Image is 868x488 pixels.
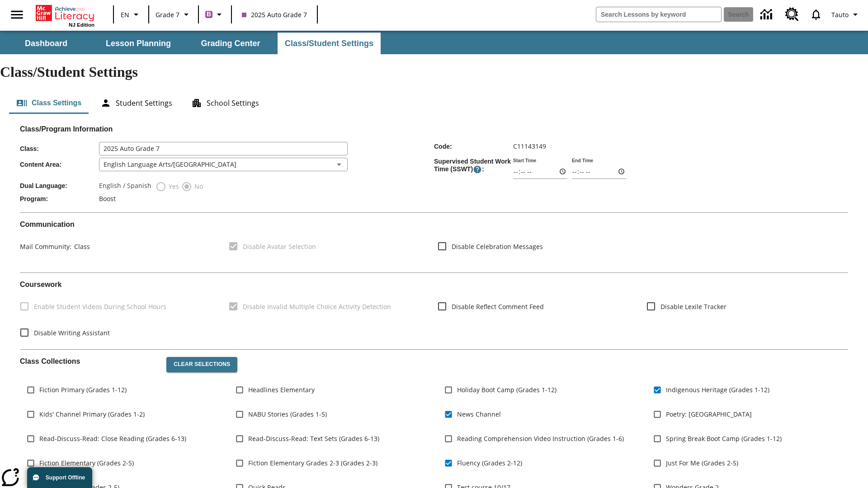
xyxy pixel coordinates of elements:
span: Fiction Elementary Grades 2-3 (Grades 2-3) [248,458,377,468]
input: search field [596,7,721,22]
span: Code : [434,143,513,150]
span: Headlines Elementary [248,385,315,394]
span: NJ Edition [69,22,94,28]
button: Boost Class color is purple. Change class color [202,6,228,23]
button: Dashboard [1,33,91,54]
button: Grade: Grade 7, Select a grade [152,6,195,23]
a: Resource Center, Will open in new tab [780,2,804,27]
span: B [207,9,211,20]
button: Profile/Settings [828,6,864,23]
button: Class Settings [9,92,89,114]
a: Notifications [804,3,828,26]
span: Reading Comprehension Video Instruction (Grades 1-6) [457,434,624,443]
span: EN [121,10,129,19]
span: 2025 Auto Grade 7 [242,10,307,19]
label: English / Spanish [99,181,151,192]
input: Class [99,142,348,155]
div: Class/Student Settings [9,92,859,114]
h2: Class/Program Information [20,125,848,133]
span: Disable Celebration Messages [452,242,543,251]
button: Clear Selections [166,357,237,372]
a: Home [36,4,94,22]
span: Enable Student Videos During School Hours [34,302,166,311]
span: Mail Community : [20,242,71,251]
span: No [192,182,203,191]
button: Lesson Planning [93,33,184,54]
h2: Communication [20,220,848,229]
div: Communication [20,220,848,265]
span: Spring Break Boot Camp (Grades 1-12) [666,434,782,443]
span: Grade 7 [156,10,179,19]
span: Dual Language : [20,182,99,189]
span: Supervised Student Work Time (SSWT) : [434,158,513,174]
span: Disable Avatar Selection [243,242,316,251]
span: Read-Discuss-Read: Text Sets (Grades 6-13) [248,434,379,443]
span: Disable Writing Assistant [34,328,110,338]
span: Class [71,242,90,251]
span: Holiday Boot Camp (Grades 1-12) [457,385,557,394]
h2: Course work [20,280,848,289]
span: C11143149 [513,142,546,150]
span: Fluency (Grades 2-12) [457,458,522,468]
label: End Time [572,157,593,164]
span: Disable Reflect Comment Feed [452,302,544,311]
span: Kids' Channel Primary (Grades 1-2) [39,409,145,419]
button: Language: EN, Select a language [117,6,146,23]
span: Fiction Primary (Grades 1-12) [39,385,127,394]
span: Poetry: [GEOGRAPHIC_DATA] [666,409,752,419]
button: Grading Center [185,33,276,54]
button: Support Offline [27,467,92,488]
span: Support Offline [46,474,85,481]
span: News Channel [457,409,501,419]
span: Just For Me (Grades 2-5) [666,458,738,468]
span: Disable Lexile Tracker [660,302,726,311]
div: Home [36,3,94,28]
span: Read-Discuss-Read: Close Reading (Grades 6-13) [39,434,186,443]
span: Boost [99,194,116,203]
button: Student Settings [93,92,179,114]
div: Class/Program Information [20,134,848,205]
span: Tauto [831,10,849,19]
span: Class : [20,145,99,152]
div: English Language Arts/[GEOGRAPHIC_DATA] [99,158,348,171]
button: Open side menu [4,1,30,28]
a: Data Center [755,2,780,27]
button: Class/Student Settings [278,33,381,54]
h2: Class Collections [20,357,159,366]
span: Yes [166,182,179,191]
span: Fiction Elementary (Grades 2-5) [39,458,134,468]
button: Supervised Student Work Time is the timeframe when students can take LevelSet and when lessons ar... [473,165,482,174]
button: School Settings [184,92,266,114]
label: Start Time [513,157,536,164]
div: Coursework [20,280,848,342]
span: NABU Stories (Grades 1-5) [248,409,327,419]
span: Indigenous Heritage (Grades 1-12) [666,385,769,394]
span: Program : [20,195,99,202]
span: Disable Invalid Multiple Choice Activity Detection [243,302,391,311]
span: Content Area : [20,161,99,168]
